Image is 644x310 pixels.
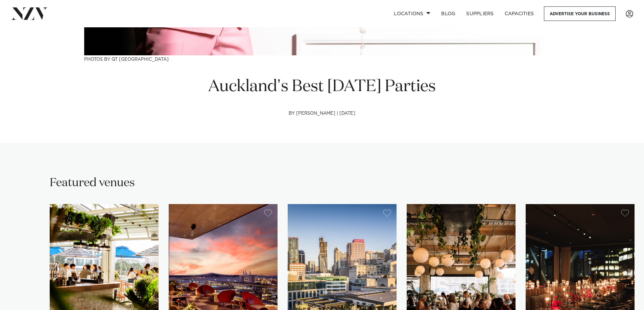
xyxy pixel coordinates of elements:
h1: Auckland's Best [DATE] Parties [207,76,438,97]
a: BLOG [436,6,461,21]
img: nzv-logo.png [11,7,48,20]
h3: Photos by QT [GEOGRAPHIC_DATA] [84,55,560,62]
a: Advertise your business [544,6,616,21]
h2: Featured venues [50,175,135,191]
a: Capacities [499,6,540,21]
a: Locations [388,6,436,21]
h4: by [PERSON_NAME] | [DATE] [207,111,438,133]
a: SUPPLIERS [461,6,499,21]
